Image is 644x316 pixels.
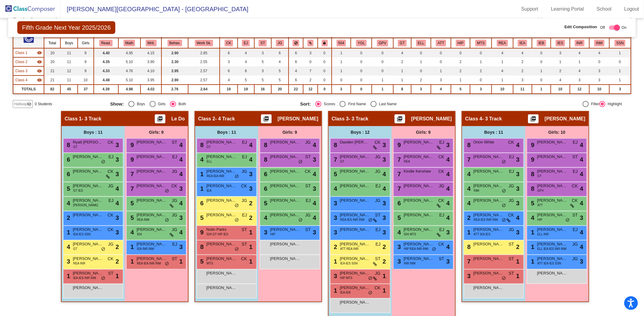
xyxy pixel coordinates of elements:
td: 2.95 [161,66,188,76]
span: Le Do [171,116,185,122]
td: 7 [303,66,317,76]
th: Total [44,38,60,48]
mat-icon: visibility [37,78,42,82]
td: 1 [609,66,631,76]
mat-radio-group: Select an option [300,101,486,107]
th: Intervention-Currently In Reading Intervention [570,38,589,48]
td: 4.48 [94,76,118,85]
td: 4 [513,48,532,57]
span: [PERSON_NAME] [270,139,300,145]
td: 0 [372,57,393,66]
td: 4 [431,85,451,94]
td: 4.02 [141,85,162,94]
td: 6 [238,66,254,76]
button: Print Students Details [261,114,272,123]
td: 1 [372,76,393,85]
td: 1 [411,57,431,66]
td: 11 [60,57,77,66]
td: 0 [318,66,332,76]
td: 12 [303,85,317,94]
td: 0 [470,76,492,85]
th: Student was brought to the MTSS process [470,38,492,48]
span: Orion White [473,139,504,145]
span: Class 3 [15,68,27,74]
a: School [592,4,616,14]
button: INM [594,40,605,46]
th: IEP-Academic [513,38,532,48]
div: Girls: 9 [392,126,455,138]
button: HIP [456,40,466,46]
td: 1 [532,85,551,94]
td: 0 [303,57,317,66]
div: Boys : 11 [62,126,125,138]
button: 504 [337,40,346,46]
td: 20 [271,85,289,94]
td: 5 [254,76,272,85]
span: [PERSON_NAME] [537,139,568,145]
span: [PERSON_NAME] [73,154,103,160]
mat-icon: picture_as_pdf [263,116,270,124]
td: 9 [78,66,94,76]
td: 3 [254,66,272,76]
span: 4 [313,140,316,150]
mat-icon: picture_as_pdf [530,116,537,124]
span: Off [600,25,605,30]
span: Hallway [14,101,27,107]
button: Behav. [168,40,182,46]
td: 10 [551,85,570,94]
td: 2 [513,57,532,66]
td: 3 [589,76,609,85]
td: 2 [411,76,431,85]
td: 0 [351,85,372,94]
td: 1 [451,76,470,85]
td: 21 [44,66,60,76]
span: EJ [109,154,114,160]
td: 2.30 [161,57,188,66]
td: 0 [351,66,372,76]
td: 3 [551,48,570,57]
td: 3 [513,76,532,85]
div: Boys [134,101,145,107]
td: 12 [60,66,77,76]
button: IEB [537,40,546,46]
td: 3 [431,76,451,85]
span: Class 2 [198,116,215,122]
td: Zina Stricherz - 4 Track [13,57,44,66]
th: Girls [78,38,94,48]
td: 3.95 [141,76,162,85]
td: 45 [60,85,77,94]
button: ELL [416,40,426,46]
span: CK [375,139,381,146]
a: Learning Portal [546,4,589,14]
div: Scores [321,101,335,107]
button: Print Students Details [528,114,539,123]
mat-icon: picture_as_pdf [156,116,164,124]
td: 3 [220,57,237,66]
td: 5 [238,76,254,85]
td: 1 [431,66,451,76]
td: 19 [220,85,237,94]
span: [PERSON_NAME] [206,139,237,145]
span: Class 1 [65,116,82,122]
td: 0 [431,57,451,66]
td: 2.90 [161,76,188,85]
button: Writ. [146,40,157,46]
mat-radio-group: Select an option [110,101,296,107]
span: Edit Composition [564,24,597,30]
td: 0 [532,76,551,85]
span: - 4 Track [215,116,235,122]
span: ST [172,139,177,146]
td: 4 [238,57,254,66]
span: [PERSON_NAME] [278,116,318,122]
td: 0 [351,48,372,57]
span: 0 Students [35,101,52,107]
td: 3 [570,76,589,85]
td: 0 [589,57,609,66]
td: 1 [470,57,492,66]
td: 4 [492,48,513,57]
span: [PERSON_NAME] [411,116,452,122]
td: 3 [332,85,351,94]
td: 2 [303,76,317,85]
td: 0 [411,66,431,76]
th: Boys [60,38,77,48]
